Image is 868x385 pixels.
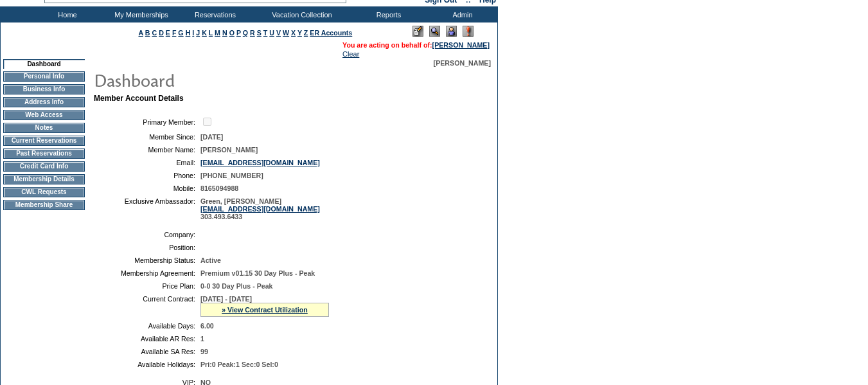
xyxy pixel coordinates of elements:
[178,29,183,37] a: G
[276,29,281,37] a: V
[200,159,320,166] a: [EMAIL_ADDRESS][DOMAIN_NAME]
[99,184,195,192] td: Mobile:
[209,29,213,37] a: L
[200,335,204,343] span: 1
[99,348,195,355] td: Available SA Res:
[3,71,85,82] td: Personal Info
[152,29,157,37] a: C
[229,29,235,37] a: O
[446,26,457,37] img: Impersonate
[200,197,320,220] span: Green, [PERSON_NAME] 303.493.6433
[291,29,296,37] a: X
[310,29,352,37] a: ER Accounts
[342,50,359,58] a: Clear
[3,148,85,159] td: Past Reservations
[3,123,85,133] td: Notes
[424,6,498,22] td: Admin
[250,29,255,37] a: R
[93,67,350,93] img: pgTtlDashboard.gif
[200,322,214,330] span: 6.00
[159,29,164,37] a: D
[215,29,220,37] a: M
[342,41,490,49] span: You are acting on behalf of:
[99,197,195,220] td: Exclusive Ambassador:
[200,172,263,179] span: [PHONE_NUMBER]
[236,29,241,37] a: P
[145,29,150,37] a: B
[99,231,195,238] td: Company:
[463,26,474,37] img: Log Concern/Member Elevation
[304,29,308,37] a: Z
[99,172,195,179] td: Phone:
[200,361,278,368] span: Pri:0 Peak:1 Sec:0 Sel:0
[196,29,200,37] a: J
[243,29,248,37] a: Q
[432,41,490,49] a: [PERSON_NAME]
[99,159,195,166] td: Email:
[263,29,268,37] a: T
[186,29,191,37] a: H
[94,94,184,103] b: Member Account Details
[200,348,208,355] span: 99
[103,6,177,22] td: My Memberships
[99,256,195,264] td: Membership Status:
[99,335,195,343] td: Available AR Res:
[222,306,308,314] a: » View Contract Utilization
[139,29,143,37] a: A
[200,269,315,277] span: Premium v01.15 30 Day Plus - Peak
[3,187,85,197] td: CWL Requests
[99,282,195,290] td: Price Plan:
[257,29,261,37] a: S
[412,26,423,37] img: Edit Mode
[200,256,221,264] span: Active
[3,84,85,94] td: Business Info
[3,200,85,210] td: Membership Share
[202,29,207,37] a: K
[99,295,195,317] td: Current Contract:
[297,29,302,37] a: Y
[200,184,238,192] span: 8165094988
[3,110,85,120] td: Web Access
[434,59,491,67] span: [PERSON_NAME]
[200,205,320,213] a: [EMAIL_ADDRESS][DOMAIN_NAME]
[172,29,177,37] a: F
[350,6,424,22] td: Reports
[200,146,258,154] span: [PERSON_NAME]
[3,161,85,172] td: Credit Card Info
[29,6,103,22] td: Home
[3,59,85,69] td: Dashboard
[177,6,251,22] td: Reservations
[99,361,195,368] td: Available Holidays:
[200,133,223,141] span: [DATE]
[99,322,195,330] td: Available Days:
[99,269,195,277] td: Membership Agreement:
[166,29,170,37] a: E
[200,295,252,303] span: [DATE] - [DATE]
[99,133,195,141] td: Member Since:
[99,116,195,128] td: Primary Member:
[3,174,85,184] td: Membership Details
[3,136,85,146] td: Current Reservations
[192,29,194,37] a: I
[3,97,85,107] td: Address Info
[222,29,227,37] a: N
[429,26,440,37] img: View Mode
[99,244,195,251] td: Position:
[251,6,350,22] td: Vacation Collection
[269,29,274,37] a: U
[283,29,289,37] a: W
[99,146,195,154] td: Member Name:
[200,282,273,290] span: 0-0 30 Day Plus - Peak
